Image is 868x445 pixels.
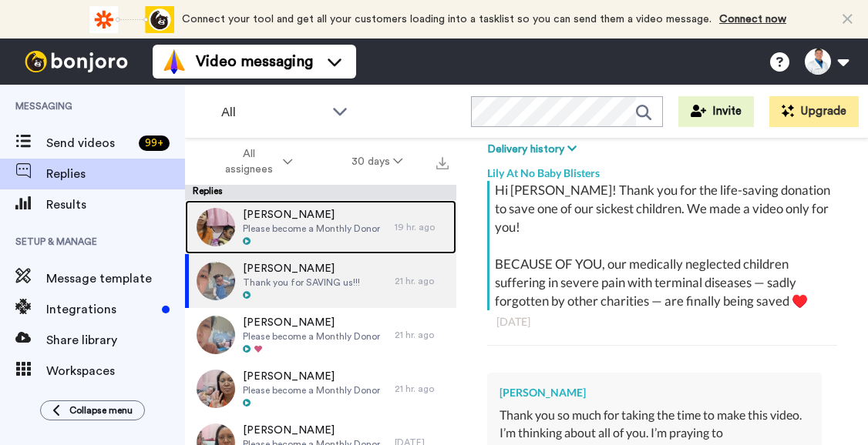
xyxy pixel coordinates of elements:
[243,315,380,330] span: [PERSON_NAME]
[719,14,786,25] a: Connect now
[395,275,449,287] div: 21 hr. ago
[162,49,187,74] img: vm-color.svg
[185,362,456,416] a: [PERSON_NAME]Please become a Monthly Donor21 hr. ago
[46,165,185,183] span: Replies
[188,140,322,183] button: All assignees
[243,384,380,396] span: Please become a Monthly Donor
[19,51,134,72] img: bj-logo-header-white.svg
[182,14,712,25] span: Connect your tool and get all your customers loading into a tasklist so you can send them a video...
[487,158,837,181] div: Lily At No Baby Blisters
[185,185,456,200] div: Replies
[500,385,809,400] div: [PERSON_NAME]
[40,400,145,420] button: Collapse menu
[185,308,456,362] a: [PERSON_NAME]Please become a Monthly Donor21 hr. ago
[185,200,456,254] a: [PERSON_NAME]Please become a Monthly Donor19 hr. ago
[46,362,185,380] span: Workspaces
[243,261,360,276] span: [PERSON_NAME]
[322,148,432,176] button: 30 days
[243,222,380,235] span: Please become a Monthly Donor
[196,51,313,72] span: Video messaging
[243,207,380,222] span: [PERSON_NAME]
[69,404,133,417] span: Collapse menu
[46,196,185,214] span: Results
[197,316,235,354] img: ede576e9-8762-4fa0-9191-b795cf921a1d-thumb.jpg
[487,141,581,158] button: Delivery history
[46,300,156,319] span: Integrations
[217,146,280,177] span: All assignees
[243,330,380,343] span: Please become a Monthly Donor
[436,157,449,169] img: export.svg
[197,370,235,408] img: 1d9211b5-0d65-4add-885f-715fa864eda2-thumb.jpg
[221,103,325,122] span: All
[496,314,828,330] div: [DATE]
[395,221,449,233] div: 19 hr. ago
[395,383,449,395] div: 21 hr. ago
[243,276,360,289] span: Thank you for SAVING us!!!
[678,96,754,127] button: Invite
[769,96,859,127] button: Upgrade
[243,423,380,438] span: [PERSON_NAME]
[395,329,449,341] div: 21 hr. ago
[432,150,453,173] button: Export all results that match these filters now.
[197,208,235,246] img: 4a8a6b2b-54c8-425b-9d69-3a8a79630ffa-thumb.jpg
[495,181,833,310] div: Hi [PERSON_NAME]! Thank you for the life-saving donation to save one of our sickest children. We ...
[46,269,185,288] span: Message template
[46,331,185,350] span: Share library
[46,134,133,152] span: Send videos
[139,136,170,151] div: 99 +
[243,369,380,384] span: [PERSON_NAME]
[89,6,174,33] div: animation
[197,262,235,300] img: 6faf67f2-1680-487c-a75e-5dbd327e0876-thumb.jpg
[185,254,456,308] a: [PERSON_NAME]Thank you for SAVING us!!!21 hr. ago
